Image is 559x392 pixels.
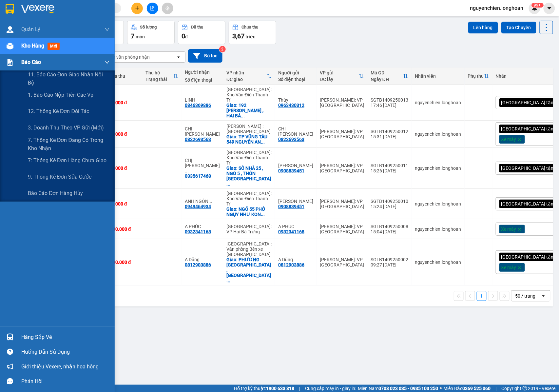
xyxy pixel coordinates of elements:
span: mới [48,43,60,50]
span: 9. Thống kê đơn sửa cước [28,173,92,181]
div: nguyenchien.longhoan [415,166,461,171]
div: Chưa thu [242,25,259,29]
div: CHỊ LAN [278,126,313,137]
div: SGTB1409250012 [371,129,408,134]
div: SGTB1409250002 [371,257,408,262]
div: Ngày ĐH [371,77,403,82]
span: message [7,378,13,384]
img: warehouse-icon [7,26,13,33]
span: 1. Báo cáo nộp tiền các vp [28,91,93,99]
span: ... [241,113,245,118]
div: 0963430312 [278,103,304,108]
span: Xe máy [501,265,516,270]
span: ... [261,139,265,145]
div: LINH [185,97,220,103]
th: Toggle SortBy [142,68,182,85]
span: | [496,385,497,392]
div: 320.000 đ [106,131,139,137]
img: icon-new-feature [532,5,538,11]
span: Giới thiệu Vexere, nhận hoa hồng [21,363,99,371]
span: Xe máy [501,136,516,142]
div: Giao: SỐ NHÀ 25 , NGÕ 5 , THÔN MAI ĐÔNG , XÃ SÓC SƠN , HÀ NỘI [226,166,272,186]
span: 7 [131,32,134,40]
span: question-circle [7,349,13,355]
button: file-add [147,3,158,14]
button: aim [162,3,173,14]
span: Quản Lý [21,25,40,33]
div: A Dũng [278,257,313,262]
div: SGTB1409250011 [371,163,408,168]
div: 50 / trang [515,293,536,299]
div: ANH HẢI [278,199,313,204]
span: 3. Doanh Thu theo VP Gửi (mới) [28,124,104,132]
div: Hàng sắp về [21,332,110,342]
button: 1 [477,291,487,301]
div: 0846369886 [185,103,211,108]
div: [PERSON_NAME]: VP [GEOGRAPHIC_DATA] [320,257,364,267]
div: Chưa thu [106,73,139,79]
button: Đã thu0đ [178,21,225,44]
div: 100.000 đ [106,201,139,206]
div: nguyenchien.longhoan [415,131,461,137]
div: 0335617468 [185,173,211,179]
div: Số điện thoại [185,77,220,83]
div: ĐC giao [226,77,266,82]
div: Thu hộ [145,70,173,75]
span: 7: Thống kê đơn hàng chưa giao [28,156,107,165]
div: 260.000 đ [106,100,139,105]
div: VP nhận [226,70,266,75]
div: 0812903886 [185,262,211,267]
div: Phản hồi [21,377,110,386]
div: Hướng dẫn sử dụng [21,347,110,357]
span: Xe máy [501,226,516,232]
button: Lên hàng [468,22,498,33]
button: caret-down [544,3,555,14]
div: nguyenchien.longhoan [415,226,461,232]
div: 0908839451 [278,168,304,173]
img: logo-vxr [6,4,14,14]
span: ... [208,199,212,204]
span: down [105,60,110,65]
strong: 1900 633 818 [266,386,294,391]
span: Miền Nam [358,385,438,392]
div: 15:04 [DATE] [371,229,408,234]
div: nguyenchien.longhoan [415,201,461,206]
strong: 0708 023 035 - 0935 103 250 [378,386,438,391]
span: notification [7,363,13,370]
div: CHỊ NGUYỄN HẠNH [185,158,220,173]
div: ANH HẢI [278,163,313,168]
img: warehouse-icon [7,43,13,49]
img: warehouse-icon [7,334,13,341]
span: copyright [523,386,527,391]
div: Chọn văn phòng nhận [105,54,150,60]
th: Toggle SortBy [367,68,412,85]
div: 0932341168 [185,229,211,234]
div: 0822693563 [185,137,211,142]
div: VP gửi [320,70,359,75]
div: Giao: PHƯỜNG HỒNG GAI , TP HẠ LONG , QUẢNG NINH [226,257,272,283]
div: [GEOGRAPHIC_DATA]: Kho Văn Điển Thanh Trì [226,150,272,166]
div: 15:31 [DATE] [371,134,408,139]
div: Nhân viên [415,73,461,79]
span: món [136,34,145,39]
div: nguyenchien.longhoan [415,260,461,265]
div: 0908839451 [278,204,304,209]
sup: 495 [531,3,544,8]
button: Tạo Chuyến [501,22,536,33]
div: SGTB1409250010 [371,199,408,204]
span: Hỗ trợ kỹ thuật: [234,385,294,392]
div: ĐC lấy [320,77,359,82]
span: | [299,385,300,392]
div: 1.130.000 đ [106,226,139,232]
button: Số lượng7món [127,21,175,44]
span: nguyenchien.longhoan [465,4,529,12]
svg: open [176,54,181,60]
div: Phụ thu [468,73,484,79]
div: [GEOGRAPHIC_DATA]: Kho Văn Điển Thanh Trì [226,87,272,103]
div: 17:46 [DATE] [371,103,408,108]
span: 11. Báo cáo đơn giao nhận nội bộ [28,70,110,87]
div: Giao: 192 LÊ THANH NGHỊ , HAI BÀ TRƯNG , HÀ NỘI [226,103,272,118]
div: [GEOGRAPHIC_DATA]: Kho Văn Điển Thanh Trì [226,191,272,206]
span: ... [261,212,265,217]
div: A Dũng [185,257,220,262]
